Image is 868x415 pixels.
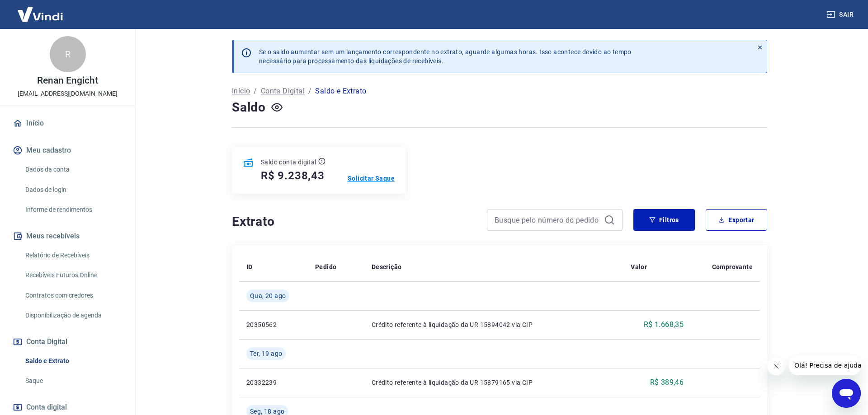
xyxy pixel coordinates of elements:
a: Relatório de Recebíveis [22,246,124,265]
p: Descrição [372,262,402,271]
p: Pedido [315,262,336,271]
p: [EMAIL_ADDRESS][DOMAIN_NAME] [18,89,118,98]
a: Informe de rendimentos [22,201,124,219]
button: Filtros [633,209,695,231]
h4: Saldo [232,98,266,117]
a: Contratos com credores [22,286,124,305]
p: Comprovante [712,262,753,271]
div: R [50,36,86,72]
img: Vindi [11,0,70,28]
a: Dados de login [22,181,124,199]
a: Disponibilização de agenda [22,306,124,325]
button: Exportar [706,209,767,231]
a: Recebíveis Futuros Online [22,266,124,284]
h5: R$ 9.238,43 [261,168,325,183]
button: Sair [825,6,857,23]
iframe: Fechar mensagem [767,357,785,375]
p: R$ 1.668,35 [644,319,684,330]
span: Ter, 19 ago [250,349,282,358]
p: Crédito referente à liquidação da UR 15879165 via CIP [372,378,616,387]
iframe: Botão para abrir a janela de mensagens [832,379,861,408]
p: Se o saldo aumentar sem um lançamento correspondente no extrato, aguarde algumas horas. Isso acon... [259,47,632,65]
p: Saldo e Extrato [315,86,366,97]
p: / [254,86,257,97]
a: Solicitar Saque [348,174,395,183]
button: Conta Digital [11,332,124,352]
p: R$ 389,46 [650,377,684,388]
p: 20332239 [246,378,301,387]
input: Busque pelo número do pedido [495,213,600,227]
p: / [308,86,311,97]
a: Conta Digital [261,86,305,97]
p: Saldo conta digital [261,158,316,167]
a: Início [11,113,124,133]
span: Olá! Precisa de ajuda? [5,6,76,14]
a: Dados da conta [22,160,124,179]
a: Início [232,86,250,97]
p: ID [246,262,253,271]
p: Crédito referente à liquidação da UR 15894042 via CIP [372,320,616,329]
iframe: Mensagem da empresa [789,355,861,375]
button: Meu cadastro [11,140,124,160]
button: Meus recebíveis [11,226,124,246]
a: Saque [22,372,124,390]
span: Qua, 20 ago [250,291,286,300]
span: Conta digital [26,401,67,414]
p: Renan Engicht [37,76,98,85]
p: Valor [631,262,647,271]
p: 20350562 [246,320,301,329]
a: Saldo e Extrato [22,352,124,370]
h4: Extrato [232,213,476,231]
